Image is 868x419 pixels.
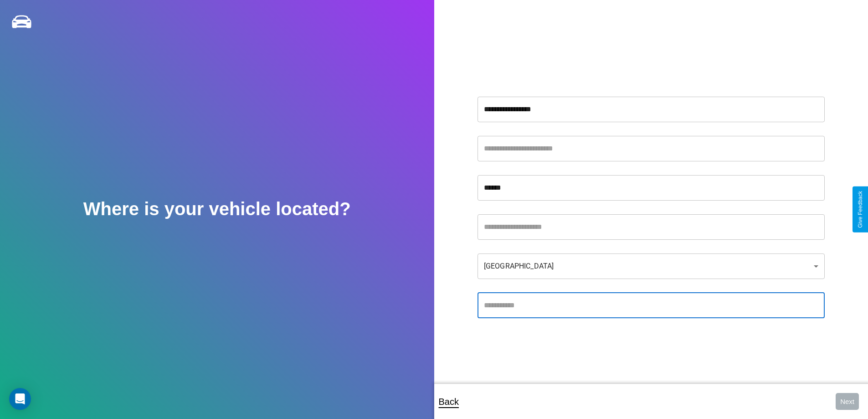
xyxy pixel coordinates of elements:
button: Next [836,393,859,410]
div: [GEOGRAPHIC_DATA] [478,253,825,279]
div: Give Feedback [857,191,863,228]
div: Open Intercom Messenger [9,388,31,410]
p: Back [439,393,459,410]
h2: Where is your vehicle located? [83,199,351,219]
